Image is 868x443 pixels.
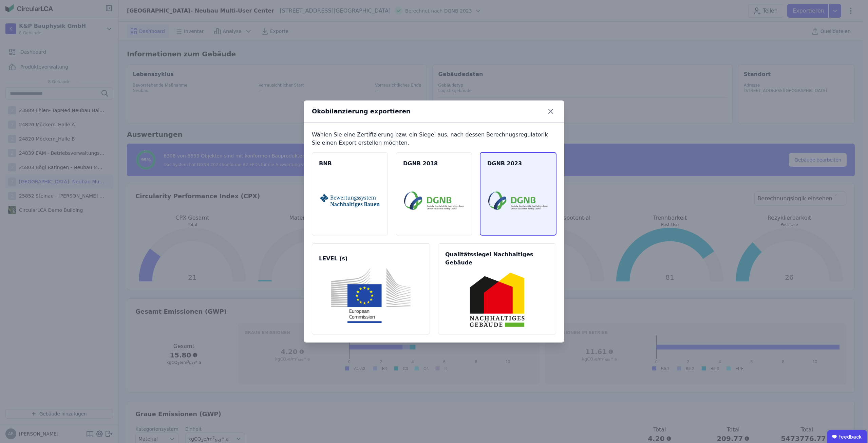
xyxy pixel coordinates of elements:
[403,160,465,168] span: DGNB 2018
[404,173,464,228] img: dgnb18
[488,173,548,228] img: dgnb23
[319,160,381,168] span: BNB
[319,255,423,263] span: LEVEL (s)
[312,107,411,116] div: Ökobilanzierung exportieren
[320,268,422,323] img: levels
[446,272,548,327] img: qng
[312,131,556,147] div: Wählen Sie eine Zertifizierung bzw. ein Siegel aus, nach dessen Berechnugsregulatorik Sie einen E...
[320,173,380,228] img: bnb
[445,251,549,267] span: Qualitätssiegel Nachhaltiges Gebäude
[487,160,549,168] span: DGNB 2023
